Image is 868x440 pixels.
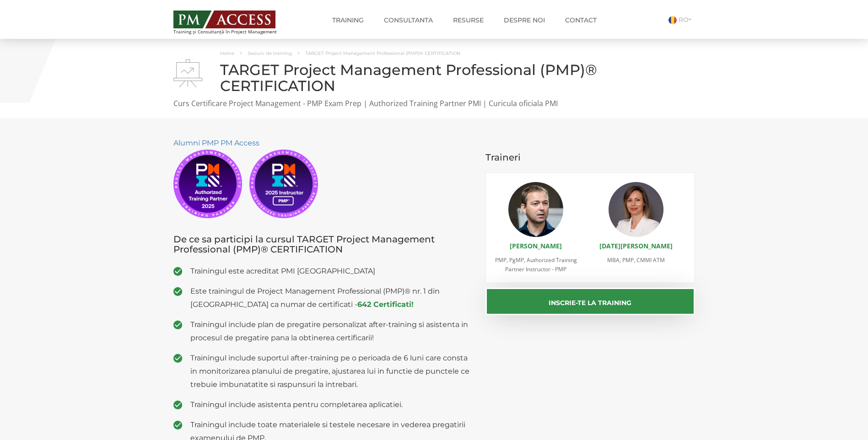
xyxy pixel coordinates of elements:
a: [PERSON_NAME] [510,241,562,250]
h1: TARGET Project Management Professional (PMP)® CERTIFICATION [173,62,695,94]
span: Training și Consultanță în Project Management [173,29,294,34]
span: Trainingul include asistenta pentru completarea aplicatiei. [190,398,472,411]
span: PMP, PgMP, Authorized Training Partner Instructor - PMP [495,256,577,273]
a: Training și Consultanță în Project Management [173,8,294,34]
span: Trainingul este acreditat PMI [GEOGRAPHIC_DATA] [190,264,472,278]
a: Consultanta [377,11,440,29]
a: 642 Certificati! [357,300,414,309]
p: Curs Certificare Project Management - PMP Exam Prep | Authorized Training Partner PMI | Curicula ... [173,98,695,109]
a: [DATE][PERSON_NAME] [599,241,673,250]
img: TARGET Project Management Professional (PMP)® CERTIFICATION [173,59,202,87]
span: TARGET Project Management Professional (PMP)® CERTIFICATION [305,50,460,56]
a: Alumni PMP PM Access [173,139,259,147]
a: Despre noi [497,11,552,29]
button: Inscrie-te la training [485,288,695,315]
h3: Traineri [485,152,695,162]
span: Este trainingul de Project Management Professional (PMP)® nr. 1 din [GEOGRAPHIC_DATA] ca numar de... [190,284,472,311]
a: Resurse [446,11,491,29]
a: Training [325,11,371,29]
span: MBA, PMP, CMMI ATM [607,256,665,264]
a: Home [220,50,234,56]
a: Contact [558,11,604,29]
img: PM ACCESS - Echipa traineri si consultanti certificati PMP: Narciss Popescu, Mihai Olaru, Monica ... [173,11,275,28]
h3: De ce sa participi la cursul TARGET Project Management Professional (PMP)® CERTIFICATION [173,234,472,254]
img: Romana [669,16,677,24]
span: Trainingul include plan de pregatire personalizat after-training si asistenta in procesul de preg... [190,318,472,344]
span: Trainingul include suportul after-training pe o perioada de 6 luni care consta in monitorizarea p... [190,351,472,391]
a: Sesiuni de training [248,50,292,56]
a: RO [669,16,695,24]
